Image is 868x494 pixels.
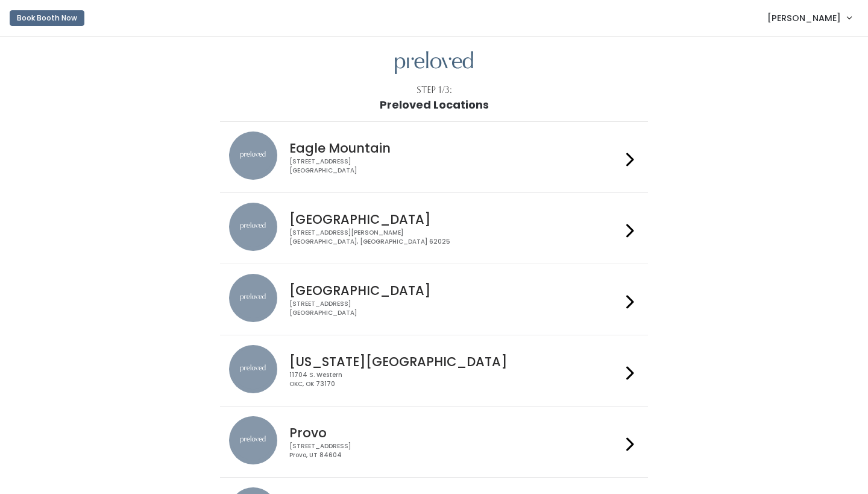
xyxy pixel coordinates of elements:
[380,99,489,111] h1: Preloved Locations
[229,131,638,183] a: preloved location Eagle Mountain [STREET_ADDRESS][GEOGRAPHIC_DATA]
[289,212,621,226] h4: [GEOGRAPHIC_DATA]
[289,300,621,317] div: [STREET_ADDRESS] [GEOGRAPHIC_DATA]
[289,371,621,388] div: 11704 S. Western OKC, OK 73170
[229,274,277,322] img: preloved location
[395,51,473,75] img: preloved logo
[229,274,638,325] a: preloved location [GEOGRAPHIC_DATA] [STREET_ADDRESS][GEOGRAPHIC_DATA]
[229,131,277,180] img: preloved location
[229,203,277,251] img: preloved location
[10,5,84,31] a: Book Booth Now
[289,283,621,297] h4: [GEOGRAPHIC_DATA]
[229,203,638,254] a: preloved location [GEOGRAPHIC_DATA] [STREET_ADDRESS][PERSON_NAME][GEOGRAPHIC_DATA], [GEOGRAPHIC_D...
[289,442,621,460] div: [STREET_ADDRESS] Provo, UT 84604
[229,416,638,467] a: preloved location Provo [STREET_ADDRESS]Provo, UT 84604
[229,345,277,393] img: preloved location
[229,345,638,396] a: preloved location [US_STATE][GEOGRAPHIC_DATA] 11704 S. WesternOKC, OK 73170
[289,426,621,440] h4: Provo
[10,10,84,26] button: Book Booth Now
[417,84,452,97] div: Step 1/3:
[289,157,621,175] div: [STREET_ADDRESS] [GEOGRAPHIC_DATA]
[755,5,863,31] a: [PERSON_NAME]
[289,355,621,369] h4: [US_STATE][GEOGRAPHIC_DATA]
[229,416,277,464] img: preloved location
[767,11,841,25] span: [PERSON_NAME]
[289,229,621,246] div: [STREET_ADDRESS][PERSON_NAME] [GEOGRAPHIC_DATA], [GEOGRAPHIC_DATA] 62025
[289,141,621,155] h4: Eagle Mountain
